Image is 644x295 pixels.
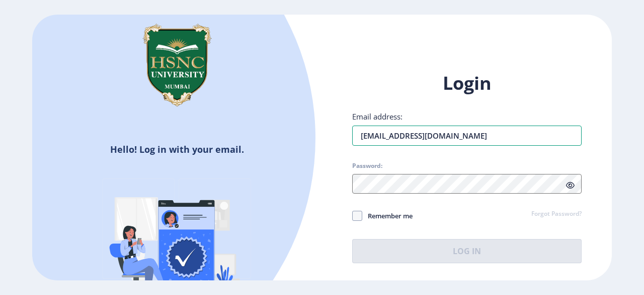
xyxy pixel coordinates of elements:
img: hsnc.png [127,15,227,115]
label: Email address: [352,111,403,122]
input: Email address [352,126,582,146]
label: Password: [352,162,382,170]
h1: Login [352,71,582,95]
span: Remember me [362,210,413,222]
a: Forgot Password? [531,210,582,219]
button: Log In [352,239,582,263]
